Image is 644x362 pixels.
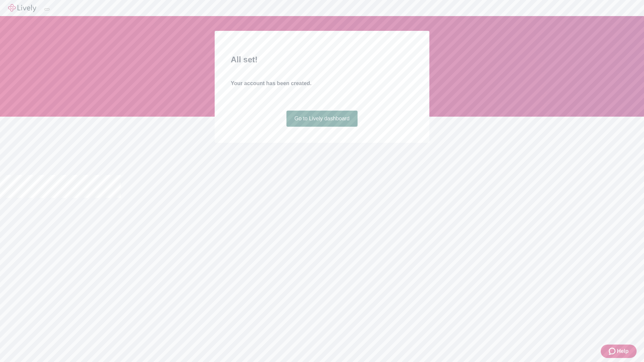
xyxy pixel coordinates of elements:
[609,347,617,355] svg: Zendesk support icon
[601,345,637,358] button: Zendesk support iconHelp
[286,111,358,127] a: Go to Lively dashboard
[8,4,36,12] img: Lively
[44,8,50,10] button: Log out
[231,54,413,66] h2: All set!
[617,347,629,355] span: Help
[231,79,413,87] h4: Your account has been created.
